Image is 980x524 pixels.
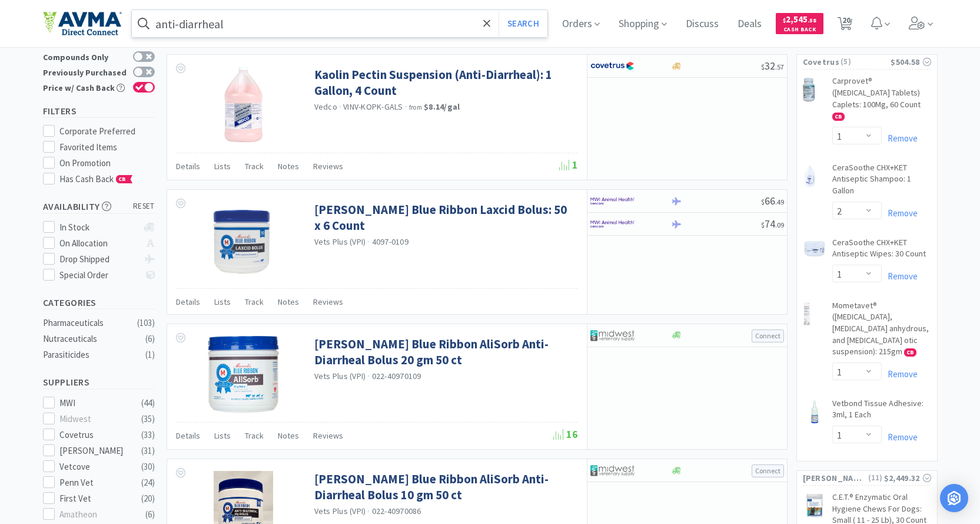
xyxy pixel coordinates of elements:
a: Kaolin Pectin Suspension (Anti-Diarrheal): 1 Gallon, 4 Count [314,67,575,99]
img: 77fca1acd8b6420a9015268ca798ef17_1.png [590,57,634,75]
div: Corporate Preferred [59,124,155,139]
a: [PERSON_NAME] Blue Ribbon Laxcid Bolus: 50 x 6 Count [314,202,575,234]
a: Remove [882,368,918,380]
div: Favorited Items [59,140,155,154]
div: On Allocation [59,236,138,251]
a: Deals [733,19,766,29]
span: . 57 [775,62,784,71]
a: Carprovet® ([MEDICAL_DATA] Tablets) Caplets: 100Mg, 60 Count CB [832,75,931,126]
div: ( 35 ) [141,412,155,426]
span: $ [761,197,765,206]
div: Open Intercom Messenger [940,484,968,512]
div: MWI [59,396,132,410]
span: reset [133,200,155,213]
img: f6b2451649754179b5b4e0c70c3f7cb0_2.png [590,192,634,210]
img: 3bf6ea9fd7b54824a064bcd005be1776_514197.jpeg [208,336,279,413]
span: · [367,371,370,381]
a: Vets Plus (VPI) [314,236,366,247]
button: Connect [752,464,784,477]
h5: Categories [43,296,155,309]
div: Price w/ Cash Back [43,82,127,92]
div: [PERSON_NAME] [59,444,132,458]
span: 2,545 [783,14,816,25]
a: Discuss [681,19,723,29]
span: Details [176,430,200,441]
a: Remove [882,431,918,443]
a: Vedco [314,101,337,112]
span: Reviews [313,296,343,307]
a: [PERSON_NAME] Blue Ribbon AliSorb Anti-Diarrheal Bolus 10 gm 50 ct [314,471,575,503]
img: fc2fb8558553461a815aec17fd7e98f9_51185.jpeg [803,494,826,518]
span: ( 11 ) [867,472,884,484]
span: [PERSON_NAME] [803,472,867,485]
img: 4dd14cff54a648ac9e977f0c5da9bc2e_5.png [590,327,634,344]
button: Connect [752,329,784,342]
div: Pharmaceuticals [43,316,138,330]
span: . 09 [775,220,784,229]
img: f6b2451649754179b5b4e0c70c3f7cb0_2.png [590,215,634,233]
strong: $8.14 / gal [424,101,460,112]
div: ( 44 ) [141,396,155,410]
img: 98ea8c67f1e743c1ac68aca3a593037a_418462.png [803,239,826,258]
span: · [339,101,341,112]
span: Track [245,161,264,172]
div: Previously Purchased [43,67,127,77]
div: Nutraceuticals [43,332,138,346]
div: ( 31 ) [141,444,155,458]
span: Details [176,296,200,307]
div: Drop Shipped [59,252,138,266]
span: 32 [761,59,784,72]
div: Covetrus [59,428,132,442]
div: ( 24 ) [141,476,155,490]
span: Track [245,430,264,441]
a: Vetbond Tissue Adhesive: 3ml, 1 Each [832,398,931,426]
a: Remove [882,271,918,282]
div: Penn Vet [59,476,132,490]
span: ( 5 ) [839,56,891,68]
span: CB [905,349,916,356]
span: Cash Back [783,27,816,34]
a: Vets Plus (VPI) [314,371,366,381]
img: 4dd14cff54a648ac9e977f0c5da9bc2e_5.png [590,462,634,479]
h5: Availability [43,200,155,213]
div: Parasiticides [43,348,138,362]
span: . 49 [775,197,784,206]
span: from [409,103,422,111]
a: Mometavet® ([MEDICAL_DATA], [MEDICAL_DATA] anhydrous, and [MEDICAL_DATA] otic suspension): 215gm CB [832,300,931,362]
span: Lists [214,161,231,172]
a: 20 [833,20,857,31]
div: Compounds Only [43,51,127,61]
img: e4e33dab9f054f5782a47901c742baa9_102.png [43,11,122,36]
a: [PERSON_NAME] Blue Ribbon AliSorb Anti-Diarrheal Bolus 20 gm 50 ct [314,336,575,368]
span: · [405,101,407,112]
div: ( 103 ) [137,316,155,330]
span: Covetrus [803,55,839,68]
span: $ [783,17,786,24]
img: a77018edb6a641d1893da35af39da052_732782.png [803,302,811,326]
span: 16 [553,427,578,441]
div: On Promotion [59,156,155,170]
div: In Stock [59,220,138,235]
a: CeraSoothe CHX+KET Antiseptic Wipes: 30 Count [832,237,931,265]
span: 74 [761,217,784,230]
span: Lists [214,296,231,307]
button: Search [499,10,547,37]
span: Has Cash Back [59,173,133,184]
span: Reviews [313,430,343,441]
div: $504.58 [891,55,931,68]
img: 6919a781f1fa4eb6819fb7e582e3739e_546762.png [222,67,264,143]
span: $ [761,62,765,71]
span: VINV-KOPK-GALS [343,101,403,112]
div: Special Order [59,268,138,282]
div: ( 6 ) [145,332,155,346]
h5: Filters [43,104,155,118]
span: CB [117,176,128,183]
img: 3b9b20b6d6714189bbd94692ba2d9396_693378.png [803,78,815,101]
span: 66 [761,194,784,207]
img: ac38e06200984da6889123b2efc3ecd6_540361.png [205,202,282,278]
a: Remove [882,207,918,219]
span: 022-40970109 [372,371,421,381]
span: Notes [278,161,299,172]
div: First Vet [59,492,132,506]
div: ( 1 ) [145,348,155,362]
